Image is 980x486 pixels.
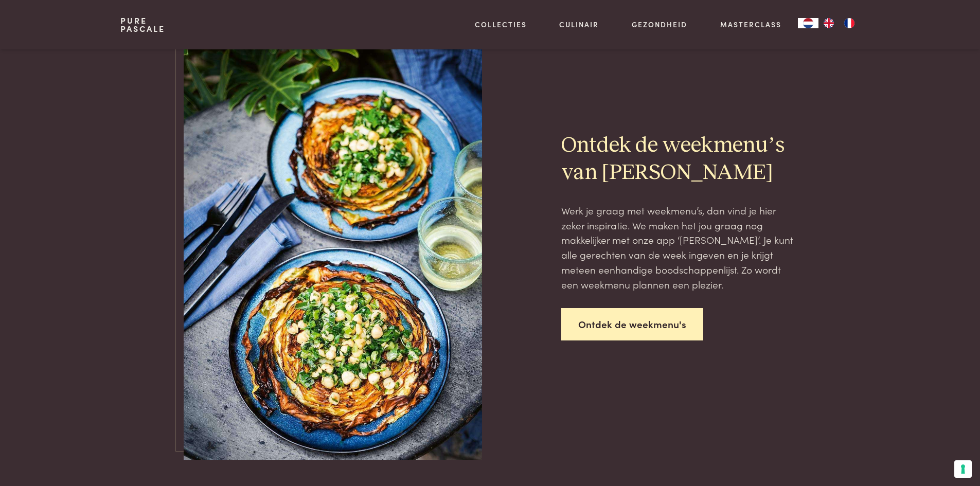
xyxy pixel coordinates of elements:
h2: Ontdek de weekmenu’s van [PERSON_NAME] [561,132,797,187]
img: DSC08593 [184,12,482,460]
a: Ontdek de weekmenu's [561,308,703,340]
a: EN [818,18,839,28]
a: NL [798,18,818,28]
div: Language [798,18,818,28]
a: Culinair [559,19,599,30]
aside: Language selected: Nederlands [798,18,860,28]
a: Masterclass [720,19,781,30]
a: Collecties [475,19,527,30]
a: FR [839,18,860,28]
a: PurePascale [120,16,165,33]
ul: Language list [818,18,860,28]
a: Gezondheid [632,19,687,30]
button: Uw voorkeuren voor toestemming voor trackingtechnologieën [954,460,972,478]
p: Werk je graag met weekmenu’s, dan vind je hier zeker inspiratie. We maken het jou graag nog makke... [561,203,797,292]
